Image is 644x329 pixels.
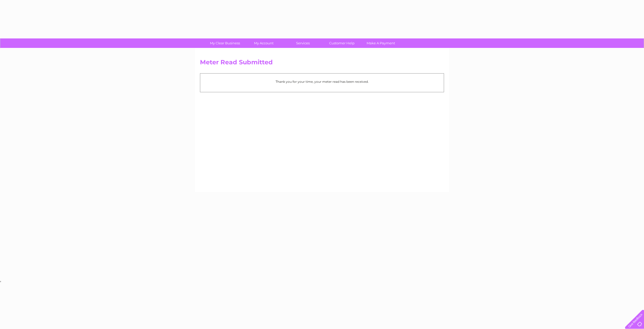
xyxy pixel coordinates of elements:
a: My Account [243,38,285,48]
a: My Clear Business [204,38,246,48]
a: Services [282,38,324,48]
a: Customer Help [321,38,363,48]
p: Thank you for your time, your meter read has been received. [203,79,441,84]
h2: Meter Read Submitted [200,59,444,68]
a: Make A Payment [360,38,402,48]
